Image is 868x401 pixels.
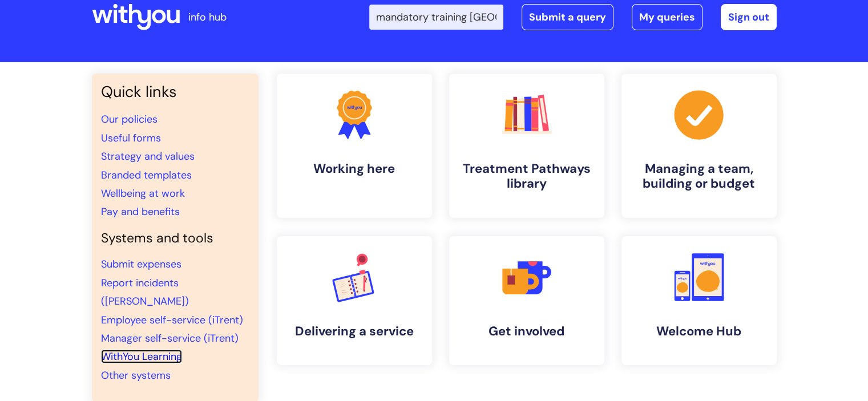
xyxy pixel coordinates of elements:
a: Welcome Hub [621,236,777,365]
a: Strategy and values [101,149,195,163]
a: Manager self-service (iTrent) [101,331,239,345]
a: Useful forms [101,131,161,145]
p: info hub [188,8,227,26]
h4: Delivering a service [286,324,423,339]
a: WithYou Learning [101,350,182,363]
a: Managing a team, building or budget [621,74,777,218]
div: | - [369,4,777,30]
a: Report incidents ([PERSON_NAME]) [101,276,189,308]
a: Branded templates [101,168,192,182]
a: Submit a query [522,4,613,30]
h4: Systems and tools [101,230,249,246]
a: Submit expenses [101,257,181,271]
h4: Managing a team, building or budget [631,161,768,192]
h4: Treatment Pathways library [458,161,595,192]
input: Search [369,5,503,30]
h4: Welcome Hub [631,324,768,339]
h4: Working here [286,161,423,176]
a: My queries [632,4,703,30]
a: Get involved [449,236,604,365]
a: Sign out [721,4,777,30]
a: Wellbeing at work [101,187,185,200]
a: Delivering a service [277,236,432,365]
a: Treatment Pathways library [449,74,604,218]
h3: Quick links [101,83,249,101]
a: Employee self-service (iTrent) [101,313,243,327]
h4: Get involved [458,324,595,339]
a: Other systems [101,368,171,382]
a: Our policies [101,112,158,126]
a: Pay and benefits [101,205,180,218]
a: Working here [277,74,432,218]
